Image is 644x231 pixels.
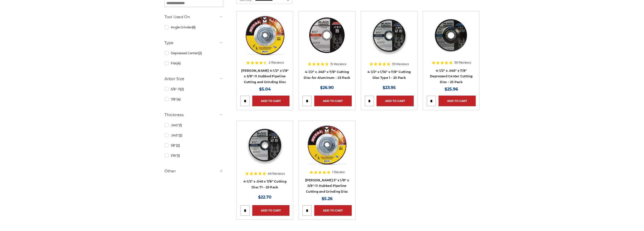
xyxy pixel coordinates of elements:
[268,172,285,175] span: 46 Reviews
[445,87,458,92] span: $25.96
[430,69,473,84] a: 4-1/2" x .045" x 7/8" Depressed Center Cutting Disc - 25 Pack
[314,205,351,216] a: Add to Cart
[252,96,289,106] a: Add to Cart
[177,97,181,101] span: (4)
[164,59,223,68] a: Flat
[245,125,285,165] img: 4-1/2" super thin cut off wheel for fast metal cutting and minimal kerf
[164,168,223,174] h5: Other
[164,40,223,46] h5: Type
[369,15,409,56] img: 4-1/2" x 1/16" x 7/8" Cutting Disc Type 1 - 25 Pack
[314,96,351,106] a: Add to Cart
[304,70,350,80] a: 4-1/2" x .045" x 7/8" Cutting Disc for Aluminum - 25 Pack
[307,15,347,56] img: 4.5" cutting disc for aluminum
[179,123,182,127] span: (1)
[431,15,471,56] img: 4-1/2" x 3/64" x 7/8" Depressed Center Type 27 Cut Off Wheel
[302,15,351,64] a: 4.5" cutting disc for aluminum
[259,87,271,92] span: $5.04
[330,63,346,66] span: 15 Reviews
[164,131,223,140] a: .045"
[240,125,289,174] a: 4-1/2" super thin cut off wheel for fast metal cutting and minimal kerf
[164,141,223,150] a: 1/8"
[258,195,272,200] span: $22.70
[305,178,349,193] a: [PERSON_NAME] 5" x 1/8" x 5/8"-11 Hubbed Pipeline Cutting and Grinding Disc
[302,125,351,174] a: Mercer 5" x 1/8" x 5/8"-11 Hubbed Cutting and Light Grinding Wheel
[179,133,182,137] span: (2)
[383,85,396,90] span: $23.95
[177,61,181,65] span: (4)
[392,63,409,66] span: 39 Reviews
[164,76,223,82] h5: Arbor Size
[320,85,334,90] span: $26.90
[322,196,333,201] span: $5.26
[164,14,223,20] h5: Tool Used On
[245,15,285,56] img: Mercer 4-1/2" x 1/8" x 5/8"-11 Hubbed Cutting and Light Grinding Wheel
[243,180,286,189] a: 4-1/2" x .040 x 7/8" Cutting Disc T1 - 25 Pack
[198,51,202,55] span: (2)
[240,15,289,64] a: Mercer 4-1/2" x 1/8" x 5/8"-11 Hubbed Cutting and Light Grinding Wheel
[192,25,196,29] span: (6)
[180,87,184,91] span: (2)
[164,121,223,130] a: .040"
[241,69,288,84] a: [PERSON_NAME] 4-1/2" x 1/8" x 5/8"-11 Hubbed Pipeline Cutting and Grinding Disc
[365,15,414,64] a: 4-1/2" x 1/16" x 7/8" Cutting Disc Type 1 - 25 Pack
[176,144,180,147] span: (2)
[377,96,414,106] a: Add to Cart
[164,85,223,94] a: 5/8"-11
[164,112,223,118] h5: Thickness
[439,96,476,106] a: Add to Cart
[177,154,180,157] span: (1)
[164,23,223,32] a: Angle Grinder
[164,95,223,104] a: 7/8"
[367,70,411,80] a: 4-1/2" x 1/16" x 7/8" Cutting Disc Type 1 - 25 Pack
[307,125,347,165] img: Mercer 5" x 1/8" x 5/8"-11 Hubbed Cutting and Light Grinding Wheel
[164,49,223,58] a: Depressed Center
[427,15,476,64] a: 4-1/2" x 3/64" x 7/8" Depressed Center Type 27 Cut Off Wheel
[252,205,289,216] a: Add to Cart
[164,151,223,160] a: 1/16"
